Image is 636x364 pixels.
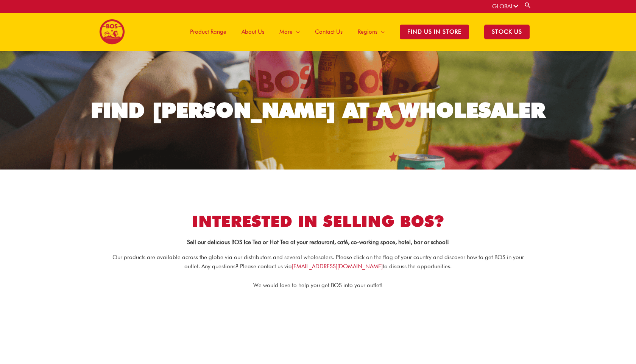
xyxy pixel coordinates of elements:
[99,19,125,45] img: BOS logo finals-200px
[272,13,307,51] a: More
[106,211,530,232] h2: interested in selling BOS?
[292,263,383,270] a: [EMAIL_ADDRESS][DOMAIN_NAME]
[106,281,530,290] div: We would love to help you get BOS into your outlet!
[492,3,518,10] a: GLOBAL
[477,13,537,51] a: STOCK US
[315,20,343,43] span: Contact Us
[234,13,272,51] a: About Us
[400,25,469,39] span: Find Us in Store
[91,100,545,121] div: FIND [PERSON_NAME] AT A WHOLESALER
[177,13,537,51] nav: Site Navigation
[279,20,293,43] span: More
[524,2,532,9] a: Search button
[484,25,530,39] span: STOCK US
[106,240,530,245] p: Sell our delicious BOS Ice Tea or Hot Tea at your restaurant, café, co-working space, hotel, bar ...
[307,13,350,51] a: Contact Us
[392,13,477,51] a: Find Us in Store
[358,20,377,43] span: Regions
[350,13,392,51] a: Regions
[242,20,264,43] span: About Us
[182,13,234,51] a: Product Range
[190,20,226,43] span: Product Range
[106,253,530,272] div: Our products are available across the globe via our distributors and several wholesalers. Please ...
